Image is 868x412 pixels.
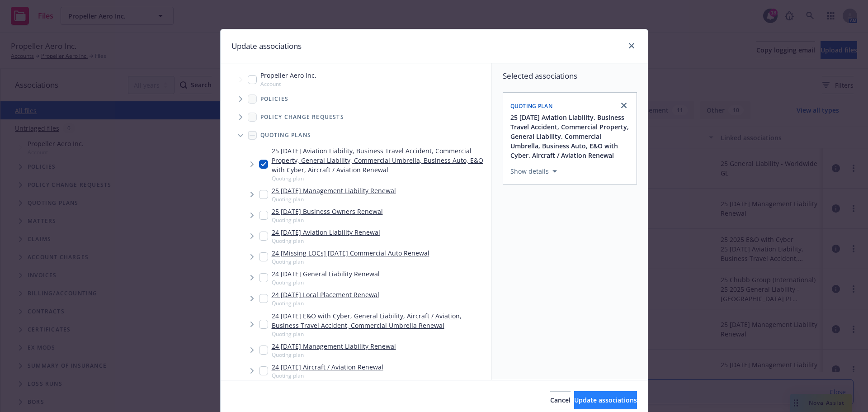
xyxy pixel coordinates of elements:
span: Update associations [574,396,637,404]
span: Quoting plan [272,351,396,359]
span: Quoting plan [272,330,488,338]
a: 25 [DATE] Aviation Liability, Business Travel Accident, Commercial Property, General Liability, C... [272,146,488,175]
span: Quoting plan [272,175,488,182]
span: Policies [260,96,289,102]
a: 24 [DATE] Aircraft / Aviation Renewal [272,362,383,372]
a: 24 [DATE] Aviation Liability Renewal [272,227,380,237]
span: Quoting plan [272,258,429,265]
a: close [626,40,637,51]
span: Quoting plan [272,372,383,379]
span: Quoting plans [260,133,311,138]
a: 24 [DATE] General Liability Renewal [272,269,380,279]
a: close [618,100,629,111]
button: Show details [507,166,561,177]
span: Quoting plan [272,195,396,203]
span: Quoting plan [272,216,383,224]
a: 24 [DATE] Local Placement Renewal [272,290,379,299]
span: Policy change requests [260,114,344,120]
span: Quoting plan [272,237,380,245]
a: 24 [Missing LOCs] [DATE] Commercial Auto Renewal [272,248,429,258]
button: Cancel [550,391,571,409]
button: 25 [DATE] Aviation Liability, Business Travel Accident, Commercial Property, General Liability, C... [510,113,631,160]
span: Quoting plan [510,102,553,110]
a: 24 [DATE] E&O with Cyber, General Liability, Aircraft / Aviation, Business Travel Accident, Comme... [272,311,488,330]
a: 25 [DATE] Management Liability Renewal [272,186,396,195]
span: Selected associations [503,71,637,81]
span: Quoting plan [272,279,380,286]
h1: Update associations [231,40,302,52]
span: Quoting plan [272,299,379,307]
a: 25 [DATE] Business Owners Renewal [272,207,383,216]
span: Propeller Aero Inc. [260,71,316,80]
span: Account [260,80,316,88]
a: 24 [DATE] Management Liability Renewal [272,341,396,351]
span: Cancel [550,396,571,404]
button: Update associations [574,391,637,409]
